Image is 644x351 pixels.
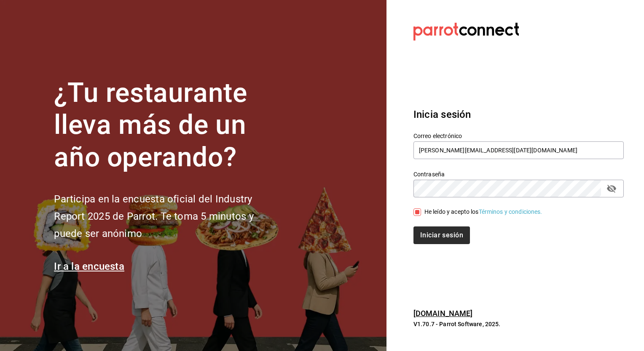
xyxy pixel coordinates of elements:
[413,320,624,328] p: V1.70.7 - Parrot Software, 2025.
[54,261,124,272] a: Ir a la encuesta
[54,77,282,174] h1: ¿Tu restaurante lleva más de un año operando?
[424,207,542,216] div: He leído y acepto los
[54,191,282,242] h2: Participa en la encuesta oficial del Industry Report 2025 de Parrot. Te toma 5 minutos y puede se...
[413,226,470,244] button: Iniciar sesión
[413,309,473,318] a: [DOMAIN_NAME]
[479,208,542,215] a: Términos y condiciones.
[413,171,624,177] label: Contraseña
[604,181,619,196] button: passwordField
[413,141,624,159] input: Ingresa tu correo electrónico
[413,107,624,122] h3: Inicia sesión
[413,133,624,138] label: Correo electrónico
